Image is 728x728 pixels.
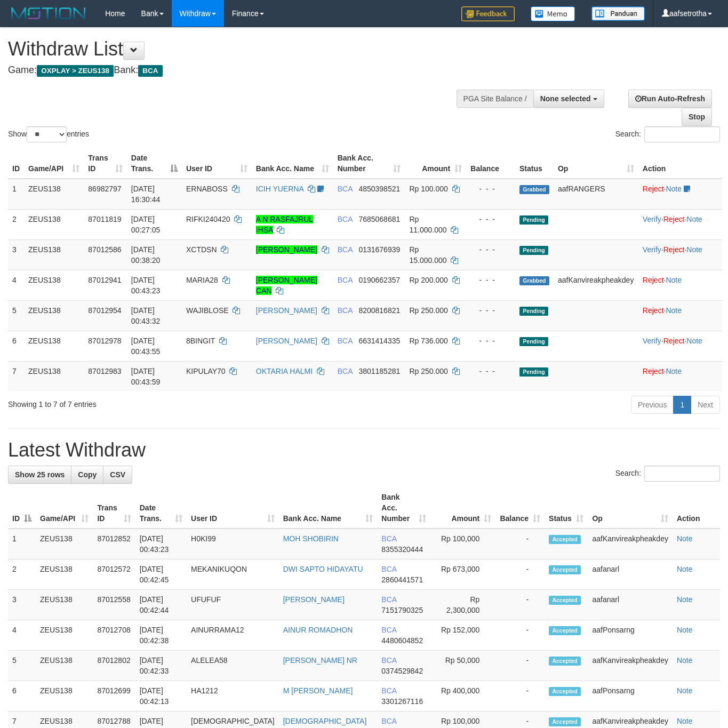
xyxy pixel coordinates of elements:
a: Reject [643,367,664,375]
a: Note [686,215,702,223]
span: XCTDSN [186,245,217,254]
a: Note [677,686,693,695]
span: Accepted [549,717,581,726]
a: Note [677,565,693,573]
td: 3 [8,239,24,270]
td: aafKanvireakpheakdey [588,651,672,681]
td: 3 [8,590,36,620]
th: ID [8,148,24,179]
span: BCA [381,595,396,604]
th: User ID: activate to sort column ascending [187,487,279,529]
span: Copy 3801185281 to clipboard [358,367,400,375]
td: aafanarl [588,559,672,590]
td: UFUFUF [187,590,279,620]
span: Rp 15.000.000 [409,245,446,265]
span: OXPLAY > ZEUS138 [37,65,114,77]
span: 8BINGIT [186,337,215,345]
img: Feedback.jpg [461,6,515,21]
td: Rp 50,000 [430,651,495,681]
th: Action [673,487,720,529]
span: Copy 4850398521 to clipboard [358,185,400,193]
span: [DATE] 00:43:32 [131,306,161,325]
td: [DATE] 00:42:33 [135,651,187,681]
td: [DATE] 00:42:44 [135,590,187,620]
span: Accepted [549,626,581,635]
span: BCA [338,337,353,345]
span: BCA [381,717,396,725]
span: Accepted [549,565,581,574]
a: [DEMOGRAPHIC_DATA] [283,717,367,725]
img: Button%20Memo.svg [531,6,575,21]
span: BCA [381,534,396,543]
span: BCA [338,245,353,254]
td: · · [638,331,722,361]
a: M [PERSON_NAME] [283,686,353,695]
a: DWI SAPTO HIDAYATU [283,565,363,573]
span: [DATE] 16:30:44 [131,185,161,204]
td: H0KI99 [187,529,279,559]
span: BCA [338,306,353,315]
a: CSV [103,466,132,484]
div: - - - [470,244,511,255]
a: Reject [663,245,685,254]
td: 87012708 [93,620,135,651]
th: Balance [466,148,515,179]
td: 6 [8,681,36,711]
th: Amount: activate to sort column ascending [405,148,466,179]
span: Grabbed [519,276,549,285]
span: 87012941 [88,276,121,284]
span: Rp 250.000 [409,367,447,375]
div: PGA Site Balance / [457,90,533,108]
td: Rp 152,000 [430,620,495,651]
a: Reject [643,306,664,315]
td: ZEUS138 [24,179,84,210]
label: Show entries [8,126,89,142]
span: Pending [519,246,548,255]
span: Copy 8355320444 to clipboard [381,545,423,554]
th: Bank Acc. Number: activate to sort column ascending [377,487,430,529]
a: Note [686,245,702,254]
td: aafanarl [588,590,672,620]
div: - - - [470,275,511,285]
td: MEKANIKUQON [187,559,279,590]
span: Grabbed [519,185,549,194]
span: Pending [519,307,548,316]
a: Copy [71,466,103,484]
span: CSV [110,470,125,479]
th: Status [515,148,554,179]
td: [DATE] 00:42:38 [135,620,187,651]
span: 87012586 [88,245,121,254]
span: BCA [338,215,353,223]
td: ZEUS138 [24,300,84,331]
td: · [638,270,722,300]
div: - - - [470,183,511,194]
span: BCA [381,565,396,573]
span: Copy 4480604852 to clipboard [381,636,423,645]
span: MARIA28 [186,276,218,284]
span: 87012978 [88,337,121,345]
a: ICIH YUERNA [256,185,303,193]
td: 2 [8,209,24,239]
span: Copy [78,470,97,479]
th: ID: activate to sort column descending [8,487,36,529]
td: [DATE] 00:42:13 [135,681,187,711]
a: Note [686,337,702,345]
span: None selected [540,94,591,103]
a: OKTARIA HALMI [256,367,313,375]
td: 87012558 [93,590,135,620]
th: Status: activate to sort column ascending [545,487,588,529]
td: Rp 673,000 [430,559,495,590]
th: Action [638,148,722,179]
td: 4 [8,270,24,300]
input: Search: [644,126,720,142]
span: Accepted [549,596,581,605]
div: - - - [470,305,511,316]
td: 6 [8,331,24,361]
a: [PERSON_NAME] [283,595,345,604]
td: - [495,651,545,681]
a: Verify [643,215,661,223]
td: · [638,361,722,391]
th: Bank Acc. Name: activate to sort column ascending [252,148,333,179]
td: ZEUS138 [24,270,84,300]
a: Note [677,534,693,543]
